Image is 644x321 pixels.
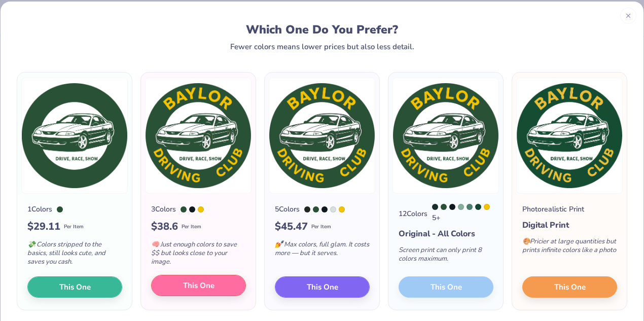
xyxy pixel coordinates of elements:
[27,219,60,234] span: $ 29.11
[57,206,63,212] div: 350 C
[59,281,91,293] span: This One
[311,223,331,231] span: Per Item
[522,276,617,298] button: This One
[475,204,481,210] div: 3435 C
[275,276,370,298] button: This One
[181,206,187,212] div: 350 C
[304,206,310,212] div: Black 3 C
[522,219,617,231] div: Digital Print
[321,206,328,212] div: Black 6 C
[151,219,178,234] span: $ 38.6
[269,78,375,194] img: 5 color option
[441,204,447,210] div: 350 C
[21,78,128,194] img: 1 color option
[230,43,414,51] div: Fewer colors means lower prices but also less detail.
[522,204,584,215] div: Photorealistic Print
[28,23,616,37] div: Which One Do You Prefer?
[399,208,427,219] div: 12 Colors
[484,204,490,210] div: 7406 C
[399,228,493,240] div: Original - All Colors
[198,206,204,212] div: 7406 C
[339,206,345,212] div: 7406 C
[330,206,336,212] div: 7541 C
[307,281,338,293] span: This One
[27,234,122,276] div: Colors stripped to the basics, still looks cute, and saves you cash.
[151,204,176,215] div: 3 Colors
[516,78,623,194] img: Photorealistic preview
[275,219,308,234] span: $ 45.47
[151,234,246,276] div: Just enough colors to save $$ but looks close to your image.
[449,204,455,210] div: Black 6 C
[399,240,493,273] div: Screen print can only print 8 colors maximum.
[432,204,438,210] div: 5535 C
[182,223,201,231] span: Per Item
[522,231,617,265] div: Pricier at large quantities but prints infinite colors like a photo
[275,234,370,268] div: Max colors, full glam. It costs more — but it serves.
[313,206,319,212] div: 350 C
[432,204,493,223] div: 5 +
[275,240,283,249] span: 💅
[64,223,84,231] span: Per Item
[189,206,195,212] div: Black 6 C
[27,240,35,249] span: 💸
[183,280,214,292] span: This One
[151,240,159,249] span: 🧠
[151,275,246,296] button: This One
[145,78,252,194] img: 3 color option
[458,204,464,210] div: 557 C
[392,78,499,194] img: 12 color option
[275,204,300,215] div: 5 Colors
[467,204,473,210] div: 625 C
[522,237,530,246] span: 🎨
[554,281,586,293] span: This One
[27,204,52,215] div: 1 Colors
[27,276,122,298] button: This One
